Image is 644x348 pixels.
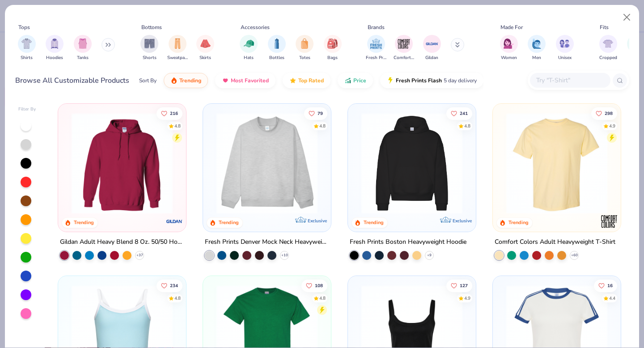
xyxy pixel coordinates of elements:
span: 241 [460,111,468,115]
img: Tanks Image [78,38,88,49]
span: 5 day delivery [444,76,477,86]
img: Shorts Image [144,38,155,49]
button: Top Rated [283,73,330,88]
button: filter button [46,35,64,61]
div: 4.9 [609,123,615,129]
span: Women [501,55,517,61]
button: Like [301,279,327,292]
span: Shirts [21,55,33,61]
img: most_fav.gif [222,77,229,84]
span: Gildan [425,55,438,61]
button: Like [591,107,617,119]
img: Fresh Prints Image [369,37,383,51]
div: filter for Bags [324,35,342,61]
button: filter button [394,35,414,61]
button: filter button [18,35,36,61]
div: 4.8 [464,123,470,129]
span: Comfort Colors [394,55,414,61]
span: Shorts [143,55,157,61]
div: 4.8 [175,123,181,129]
span: Price [353,77,366,84]
div: filter for Cropped [599,35,617,61]
img: Sweatpants Image [173,38,182,49]
div: filter for Fresh Prints [366,35,386,61]
div: filter for Comfort Colors [394,35,414,61]
span: Top Rated [298,77,324,84]
button: filter button [196,35,214,61]
img: Hoodies Image [50,38,59,49]
img: Gildan logo [165,212,183,230]
span: Skirts [199,55,211,61]
img: Hats Image [244,38,254,49]
button: Like [304,107,327,119]
img: Unisex Image [559,38,570,49]
div: Filter By [18,106,36,113]
div: 4.9 [464,295,470,301]
span: 108 [315,283,323,288]
span: Tanks [77,55,89,61]
div: 4.4 [609,295,615,301]
img: Totes Image [300,38,309,49]
div: filter for Hoodies [46,35,64,61]
img: Comfort Colors logo [600,212,618,230]
span: 216 [170,111,178,115]
div: filter for Hats [240,35,258,61]
button: filter button [296,35,314,61]
div: filter for Shirts [18,35,36,61]
div: filter for Sweatpants [167,35,188,61]
span: + 37 [136,253,143,258]
div: filter for Skirts [196,35,214,61]
img: Bottles Image [272,38,282,49]
span: 298 [605,111,613,115]
button: Like [157,107,183,119]
button: Like [446,107,472,119]
div: filter for Shorts [140,35,158,61]
span: + 9 [427,253,432,258]
img: Shirts Image [21,38,32,49]
button: Most Favorited [215,73,275,88]
span: Fresh Prints Flash [396,77,442,84]
div: Fresh Prints Denver Mock Neck Heavyweight Sweatshirt [205,237,329,248]
img: Skirts Image [200,38,211,49]
div: Fresh Prints Boston Heavyweight Hoodie [350,237,466,248]
span: Exclusive [453,218,472,224]
img: a90f7c54-8796-4cb2-9d6e-4e9644cfe0fe [322,113,432,214]
div: 4.8 [319,123,326,129]
button: Fresh Prints Flash5 day delivery [380,73,483,88]
button: filter button [366,35,386,61]
div: Browse All Customizable Products [15,75,129,86]
span: 234 [170,283,178,288]
button: filter button [167,35,188,61]
span: Unisex [558,55,572,61]
img: d4a37e75-5f2b-4aef-9a6e-23330c63bbc0 [466,113,576,214]
div: Sort By [139,76,157,85]
button: filter button [240,35,258,61]
span: Most Favorited [231,77,269,84]
img: 01756b78-01f6-4cc6-8d8a-3c30c1a0c8ac [67,113,177,214]
div: Tops [18,23,30,31]
button: Trending [164,73,208,88]
div: Comfort Colors Adult Heavyweight T-Shirt [495,237,615,248]
div: filter for Men [528,35,546,61]
div: filter for Women [500,35,518,61]
div: Bottoms [141,23,162,31]
span: Cropped [599,55,617,61]
img: Gildan Image [425,37,439,51]
span: Exclusive [308,218,327,224]
span: Men [532,55,541,61]
img: 029b8af0-80e6-406f-9fdc-fdf898547912 [502,113,612,214]
span: Sweatpants [167,55,188,61]
div: filter for Unisex [556,35,574,61]
button: Like [594,279,617,292]
img: Bags Image [327,38,337,49]
span: Fresh Prints [366,55,386,61]
button: Price [338,73,373,88]
span: 127 [460,283,468,288]
button: filter button [423,35,441,61]
span: + 60 [571,253,577,258]
span: + 10 [281,253,288,258]
div: Brands [368,23,385,31]
button: filter button [268,35,286,61]
img: flash.gif [387,77,394,84]
span: Bags [327,55,338,61]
